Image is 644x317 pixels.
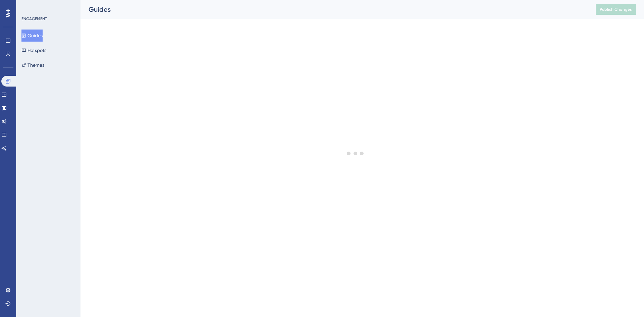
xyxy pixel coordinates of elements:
[21,30,43,42] button: Guides
[89,5,579,14] div: Guides
[21,44,46,56] button: Hotspots
[21,16,47,21] div: ENGAGEMENT
[596,4,636,15] button: Publish Changes
[21,59,44,71] button: Themes
[600,7,632,12] span: Publish Changes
